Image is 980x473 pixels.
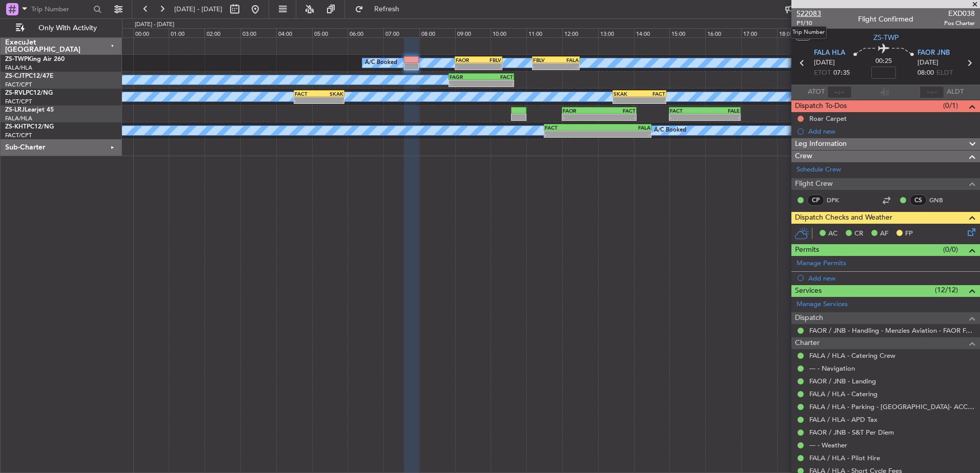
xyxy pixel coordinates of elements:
[456,57,479,63] div: FAOR
[533,63,556,70] div: -
[809,402,975,411] a: FALA / HLA - Parking - [GEOGRAPHIC_DATA]- ACC # 1800
[563,114,599,120] div: -
[880,229,888,239] span: AF
[705,107,740,114] div: FALE
[808,127,975,136] div: Add new
[419,28,455,37] div: 08:00
[5,124,54,130] a: ZS-KHTPC12/NG
[808,87,825,97] span: ATOT
[5,56,65,62] a: ZS-TWPKing Air 260
[809,364,855,373] a: --- - Navigation
[795,285,822,297] span: Services
[944,8,975,19] span: EXD038
[639,97,665,103] div: -
[670,107,705,114] div: FACT
[599,107,636,114] div: FACT
[5,73,25,79] span: ZS-CJT
[670,114,705,120] div: -
[705,28,741,37] div: 16:00
[809,351,895,360] a: FALA / HLA - Catering Crew
[943,244,958,255] span: (0/0)
[599,114,636,120] div: -
[795,212,892,224] span: Dispatch Checks and Weather
[634,28,670,37] div: 14:00
[478,57,501,63] div: FBLV
[639,91,665,97] div: FACT
[947,87,964,97] span: ALDT
[598,124,650,131] div: FALA
[807,195,824,206] div: CP
[5,107,54,113] a: ZS-LRJLearjet 45
[827,86,852,98] input: --:--
[917,68,934,78] span: 08:00
[598,28,634,37] div: 13:00
[319,97,343,103] div: -
[809,454,880,462] a: FALA / HLA - Pilot Hire
[276,28,312,37] div: 04:00
[614,97,640,103] div: -
[936,68,953,78] span: ELDT
[795,337,820,349] span: Charter
[809,114,847,123] div: Roar Carpet
[797,259,846,269] a: Manage Permits
[917,48,950,58] span: FAOR JNB
[809,428,894,437] a: FAOR / JNB - S&T Per Diem
[808,274,975,283] div: Add new
[526,28,562,37] div: 11:00
[858,14,913,25] div: Flight Confirmed
[929,196,952,205] a: GNB
[943,100,958,111] span: (0/1)
[654,123,686,138] div: A/C Booked
[455,28,491,37] div: 09:00
[854,229,863,239] span: CR
[491,28,526,37] div: 10:00
[169,28,205,37] div: 01:00
[741,28,777,37] div: 17:00
[295,97,319,103] div: -
[5,98,32,105] a: FACT/CPT
[797,165,841,175] a: Schedule Crew
[545,131,598,137] div: -
[833,68,850,78] span: 07:35
[917,58,938,68] span: [DATE]
[135,20,174,29] div: [DATE] - [DATE]
[809,415,877,424] a: FALA / HLA - APD Tax
[809,441,847,449] a: --- - Weather
[481,80,513,87] div: -
[814,68,831,78] span: ETOT
[777,28,813,37] div: 18:00
[910,195,927,206] div: CS
[11,20,111,36] button: Only With Activity
[795,150,812,162] span: Crew
[31,2,90,17] input: Trip Number
[205,28,240,37] div: 02:00
[545,124,598,131] div: FACT
[319,91,343,97] div: SKAK
[27,25,108,32] span: Only With Activity
[383,28,419,37] div: 07:00
[478,63,501,70] div: -
[350,1,412,17] button: Refresh
[556,57,579,63] div: FALA
[450,80,481,87] div: -
[828,229,838,239] span: AC
[5,90,26,96] span: ZS-RVL
[935,285,958,295] span: (12/12)
[790,26,827,39] div: Trip Number
[944,19,975,28] span: Pos Charter
[5,124,27,130] span: ZS-KHT
[809,326,975,335] a: FAOR / JNB - Handling - Menzies Aviation - FAOR FAOR / JNB
[795,312,823,324] span: Dispatch
[598,131,650,137] div: -
[5,73,53,79] a: ZS-CJTPC12/47E
[797,299,848,310] a: Manage Services
[5,115,32,122] a: FALA/HLA
[5,107,25,113] span: ZS-LRJ
[827,196,850,205] a: DPK
[563,107,599,114] div: FAOR
[240,28,276,37] div: 03:00
[795,138,847,150] span: Leg Information
[875,56,892,67] span: 00:25
[450,74,481,80] div: FAGR
[348,28,383,37] div: 06:00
